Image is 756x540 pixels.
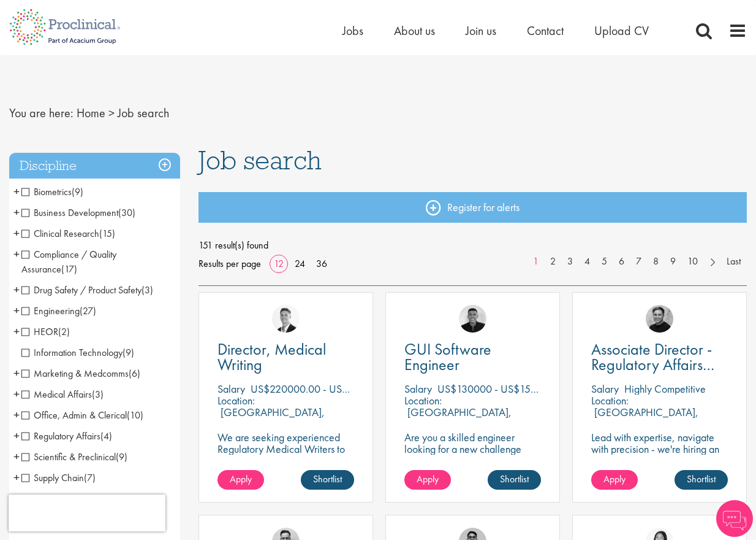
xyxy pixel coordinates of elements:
span: Information Technology [21,346,134,359]
p: Are you a skilled engineer looking for a new challenge where you can shape the future of healthca... [404,431,541,490]
a: 36 [312,257,331,270]
span: + [13,245,20,263]
a: About us [394,23,435,39]
a: 5 [595,255,613,269]
span: (27) [80,304,96,317]
span: Biometrics [21,185,72,198]
span: + [13,385,20,403]
p: Lead with expertise, navigate with precision - we're hiring an Associate Director to shape regula... [591,431,728,501]
span: + [13,322,20,341]
img: Peter Duvall [646,305,673,333]
a: Upload CV [594,23,649,39]
a: 10 [681,255,704,269]
span: Medical Affairs [21,388,104,401]
a: Shortlist [675,470,728,490]
a: Shortlist [488,470,541,490]
span: + [13,468,20,487]
span: Salary [591,382,619,396]
span: Job search [118,105,169,121]
span: + [13,224,20,242]
span: Business Development [21,206,118,219]
a: 7 [630,255,648,269]
a: breadcrumb link [77,105,105,121]
img: Chatbot [716,500,753,537]
span: Engineering [21,304,96,317]
span: Information Technology [21,346,123,359]
a: 1 [527,255,545,269]
span: + [13,280,20,299]
a: Last [720,255,747,269]
span: Compliance / Quality Assurance [21,248,116,276]
p: [GEOGRAPHIC_DATA], [GEOGRAPHIC_DATA] [404,405,512,431]
span: Marketing & Medcomms [21,367,140,380]
span: Regulatory Affairs [21,430,100,442]
span: (4) [100,430,112,442]
a: Join us [466,23,496,39]
span: (15) [99,227,115,240]
span: Regulatory Affairs [21,430,112,442]
div: Discipline [9,153,180,179]
span: (3) [142,283,153,296]
p: We are seeking experienced Regulatory Medical Writers to join our client, a dynamic and growing b... [217,431,354,478]
p: US$220000.00 - US$250000.00 per annum + Highly Competitive Salary [251,382,567,396]
span: Drug Safety / Product Safety [21,283,142,296]
img: George Watson [272,305,300,333]
iframe: reCAPTCHA [9,495,165,531]
span: + [13,406,20,424]
span: (6) [129,367,140,380]
span: Scientific & Preclinical [21,450,116,463]
a: Jobs [342,23,363,39]
a: 9 [664,255,682,269]
span: Marketing & Medcomms [21,367,129,380]
span: Salary [217,382,245,396]
span: Clinical Research [21,227,99,240]
a: Apply [404,470,451,490]
span: + [13,447,20,466]
p: [GEOGRAPHIC_DATA], [GEOGRAPHIC_DATA] [591,405,698,431]
span: + [13,182,20,201]
span: (9) [116,450,127,463]
span: You are here: [9,105,74,121]
span: Associate Director - Regulatory Affairs Consultant [591,339,714,390]
span: (30) [118,206,135,219]
img: Christian Andersen [459,305,486,333]
span: GUI Software Engineer [404,339,491,375]
span: (3) [92,388,104,401]
span: Office, Admin & Clerical [21,409,143,422]
span: Supply Chain [21,471,84,484]
span: Office, Admin & Clerical [21,409,127,422]
a: Director, Medical Writing [217,342,354,372]
span: Location: [217,393,255,407]
span: Engineering [21,304,80,317]
span: (17) [61,263,77,276]
p: US$130000 - US$150000 per annum [437,382,602,396]
span: Salary [404,382,432,396]
span: + [13,426,20,445]
span: (2) [58,325,70,338]
span: Apply [417,472,439,485]
span: Location: [404,393,442,407]
span: Biometrics [21,185,83,198]
a: 2 [544,255,562,269]
a: 6 [613,255,630,269]
a: Contact [527,23,564,39]
span: HEOR [21,325,70,338]
span: (9) [72,185,83,198]
span: + [13,203,20,222]
span: Apply [603,472,626,485]
a: Register for alerts [198,192,747,223]
p: Highly Competitive [624,382,706,396]
span: (10) [127,409,143,422]
span: Director, Medical Writing [217,339,326,375]
span: Business Development [21,206,135,219]
span: Location: [591,393,629,407]
span: + [13,301,20,320]
a: 12 [270,257,288,270]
